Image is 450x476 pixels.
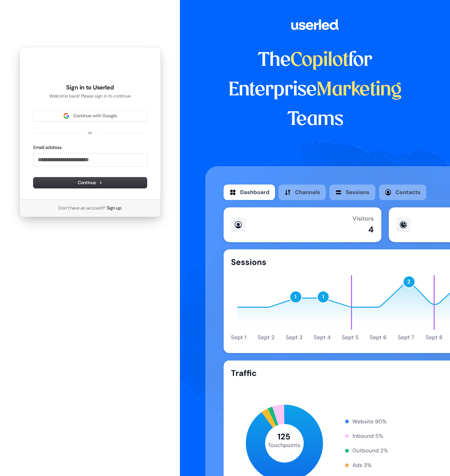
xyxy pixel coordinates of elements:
[33,111,147,121] button: Sign in with GoogleContinue with Google
[205,46,425,134] h1: The for Enterprise Teams
[317,81,402,99] span: Marketing
[33,83,147,92] h1: Sign in to Userled
[290,51,349,70] span: Copilot
[33,144,62,151] label: Email address
[73,113,117,119] span: Continue with Google
[107,205,121,211] a: Sign up
[33,93,147,99] p: Welcome back! Please sign in to continue
[33,177,147,188] button: Continue
[78,180,102,186] span: Continue
[88,130,92,136] p: or
[63,113,69,119] img: Sign in with Google
[58,205,105,211] span: Don’t have an account?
